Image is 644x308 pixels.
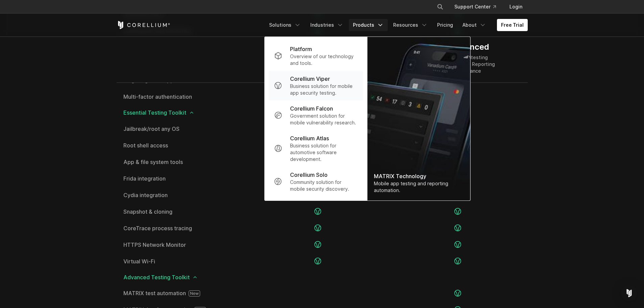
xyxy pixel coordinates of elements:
[504,1,528,13] a: Login
[268,41,363,71] a: Platform Overview of our technology and tools.
[290,45,312,53] p: Platform
[290,83,357,96] p: Business solution for mobile app security testing.
[306,19,348,31] a: Industries
[374,180,463,194] div: Mobile app testing and reporting automation.
[265,19,305,31] a: Solutions
[433,19,457,31] a: Pricing
[290,171,328,179] p: Corellium Solo
[268,71,363,100] a: Corellium Viper Business solution for mobile app security testing.
[367,37,470,200] img: Matrix_WebNav_1x
[449,1,501,13] a: Support Center
[434,1,446,13] button: Search
[290,75,330,83] p: Corellium Viper
[290,113,357,126] p: Government solution for mobile vulnerability research.
[349,19,388,31] a: Products
[268,130,363,167] a: Corellium Atlas Business solution for automotive software development.
[123,242,241,247] a: HTTPS Network Monitor
[123,94,241,99] a: Multi-factor authentication
[123,110,521,115] span: Essential Testing Toolkit
[123,192,241,198] a: Cydia integration
[123,226,241,231] a: CoreTrace process tracing
[290,134,329,142] p: Corellium Atlas
[290,104,333,113] p: Corellium Falcon
[497,19,528,31] a: Free Trial
[268,100,363,130] a: Corellium Falcon Government solution for mobile vulnerability research.
[117,21,170,29] a: Corellium Home
[123,176,241,181] a: Frida integration
[374,172,463,180] div: MATRIX Technology
[123,290,241,297] a: MATRIX test automation
[367,37,470,200] a: MATRIX Technology Mobile app testing and reporting automation.
[458,19,490,31] a: About
[389,19,432,31] a: Resources
[621,285,637,301] div: Open Intercom Messenger
[123,159,241,165] a: App & file system tools
[429,1,528,13] div: Navigation Menu
[265,19,528,31] div: Navigation Menu
[268,167,363,196] a: Corellium Solo Community solution for mobile security discovery.
[290,179,357,192] p: Community solution for mobile security discovery.
[123,126,241,132] a: Jailbreak/root any OS
[123,209,241,214] a: Snapshot & cloning
[290,53,357,67] p: Overview of our technology and tools.
[123,275,521,280] span: Advanced Testing Toolkit
[290,142,357,163] p: Business solution for automotive software development.
[123,259,241,264] a: Virtual Wi-Fi
[123,143,241,148] a: Root shell access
